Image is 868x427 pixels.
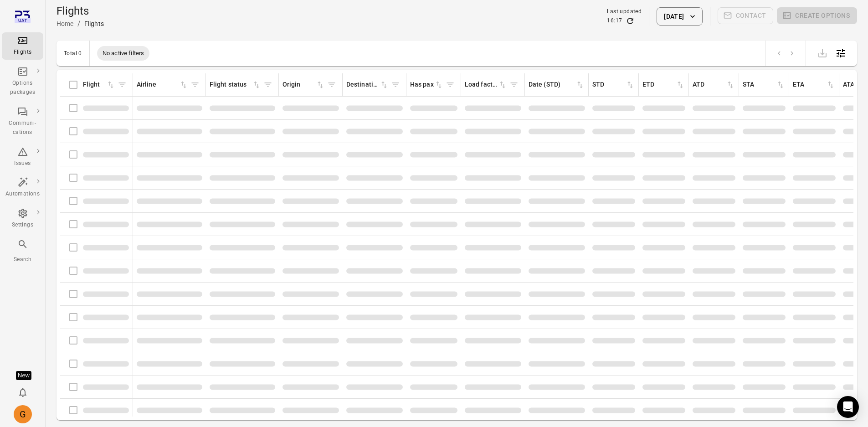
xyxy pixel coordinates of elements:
a: Issues [2,144,43,171]
span: Filter by flight [115,78,129,92]
span: Filter by airline [188,78,202,92]
div: Sort by ATD in ascending order [693,80,735,90]
div: Sort by ETA in ascending order [793,80,835,90]
span: No active filters [97,49,150,58]
div: Options packages [5,79,40,97]
a: Flights [2,32,43,60]
button: Giulia [10,401,36,427]
div: Flights [5,48,40,57]
div: Flights [84,19,104,28]
div: Sort by STD in ascending order [592,80,635,90]
div: Total 0 [64,50,82,57]
span: Filter by flight status [261,78,275,92]
a: Communi-cations [2,103,43,140]
div: G [14,405,32,423]
div: Sort by STA in ascending order [743,80,785,90]
div: Sort by load factor in ascending order [465,80,507,90]
div: Settings [5,221,40,230]
span: Please make a selection to create an option package [777,7,857,26]
div: Sort by flight status in ascending order [210,80,261,90]
div: Automations [5,190,40,199]
span: Filter by load factor [507,78,521,92]
button: [DATE] [657,7,702,26]
div: Open Intercom Messenger [837,396,859,418]
nav: pagination navigation [773,47,798,59]
a: Automations [2,174,43,201]
div: Sort by has pax in ascending order [410,80,443,90]
button: Refresh data [626,16,635,26]
h1: Flights [56,4,104,18]
span: Filter by destination [389,78,402,92]
div: Communi-cations [5,119,40,137]
div: 16:17 [607,16,622,26]
nav: Breadcrumbs [56,18,104,29]
div: Sort by flight in ascending order [83,80,115,90]
a: Settings [2,205,43,232]
span: Please make a selection to create communications [718,7,774,26]
div: Sort by origin in ascending order [282,80,325,90]
div: Last updated [607,7,642,16]
div: Issues [5,159,40,168]
span: Please make a selection to export [813,48,832,57]
button: Notifications [14,383,32,401]
a: Home [56,20,74,27]
div: Sort by destination in ascending order [346,80,389,90]
span: Filter by has pax [443,78,457,92]
button: Open table configuration [832,44,850,62]
div: Search [5,255,40,264]
button: Search [2,236,43,267]
span: Filter by origin [325,78,339,92]
div: Sort by airline in ascending order [137,80,188,90]
div: Sort by date (STD) in ascending order [529,80,585,90]
div: Sort by ETD in ascending order [642,80,685,90]
li: / [77,18,81,29]
div: Tooltip anchor [16,371,31,380]
a: Options packages [2,63,43,100]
